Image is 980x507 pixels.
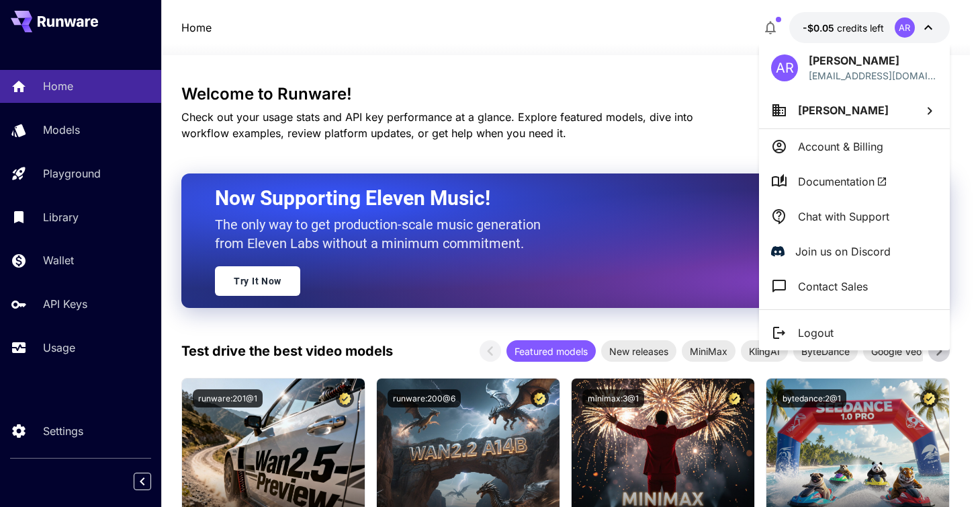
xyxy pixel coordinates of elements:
[795,243,891,260] p: Join us on Discord
[809,52,938,69] p: [PERSON_NAME]
[759,92,950,128] button: [PERSON_NAME]
[798,325,834,341] p: Logout
[798,139,883,155] p: Account & Billing
[809,69,938,83] p: [EMAIL_ADDRESS][DOMAIN_NAME]
[798,173,887,190] span: Documentation
[771,54,798,81] div: AR
[809,69,938,83] div: mystique0712@gmail.com
[798,208,889,225] p: Chat with Support
[798,278,868,295] p: Contact Sales
[798,104,889,117] span: [PERSON_NAME]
